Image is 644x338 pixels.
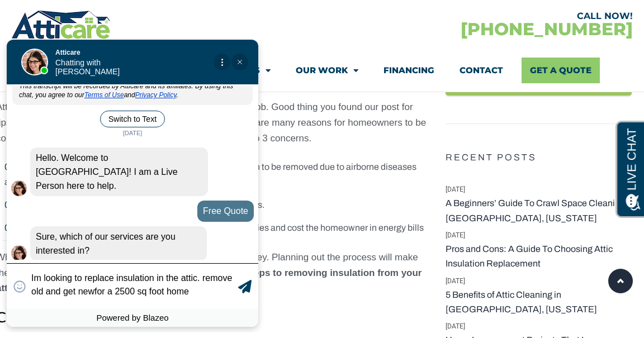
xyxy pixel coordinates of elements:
[446,183,641,196] span: [DATE]
[446,288,641,317] a: 5 Benefits of Attic Cleaning in [GEOGRAPHIC_DATA], [US_STATE]
[446,228,641,242] span: [DATE]
[214,15,230,31] div: Action Menu
[446,196,641,226] a: A Beginners’ Guide To Crawl Space Cleaning in [GEOGRAPHIC_DATA], [US_STATE]
[31,235,235,259] textarea: Type your response and press Return or Send
[84,52,124,60] a: Terms of Use
[231,15,248,31] span: Close Chat
[100,72,165,88] button: Switch to Text
[460,58,503,83] a: Contact
[21,9,48,36] img: Live Agent
[7,224,258,269] div: Type your response and press Return or Send
[13,241,26,254] span: Select Emoticon
[55,9,145,17] h1: Atticare
[446,242,641,272] a: Pros and Cons: A Guide To Choosing Attic Insulation Replacement
[238,21,242,25] img: Close Chat
[197,161,254,182] div: Free Quote
[383,58,434,83] a: Financing
[7,269,258,288] div: Powered by Blazeo
[120,89,146,98] span: [DATE]
[446,320,641,333] span: [DATE]
[20,58,624,83] nav: Menu
[55,19,145,37] p: Chatting with [PERSON_NAME]
[322,12,633,21] div: CALL NOW!
[135,52,177,60] a: Privacy Policy
[11,206,27,222] img: Live Agent
[11,141,27,157] img: Live Agent
[55,9,145,37] div: Move
[36,114,178,151] span: Hello. Welcome to [GEOGRAPHIC_DATA]! I am a Live Person here to help.
[30,187,207,222] div: Sure, which of our services are you interested in?
[12,37,253,66] div: This transcript will be recorded by Atticare and its affiliates. By using this chat, you agree to...
[296,58,358,83] a: Our Work
[446,274,641,288] span: [DATE]
[446,144,641,171] h5: Recent Posts
[522,58,600,83] a: Get A Quote
[50,39,207,84] div: Atticare
[27,9,90,23] span: Opens a chat window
